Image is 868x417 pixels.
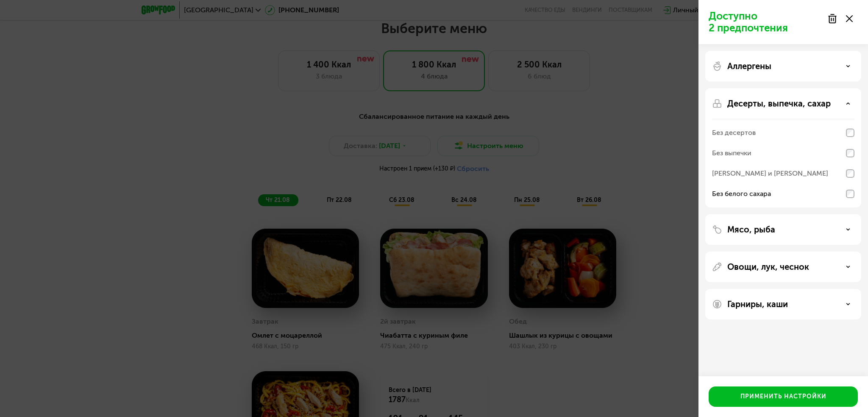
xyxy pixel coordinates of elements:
p: Аллергены [727,61,771,71]
button: Применить настройки [709,386,858,407]
div: Без белого сахара [712,189,771,199]
p: Десерты, выпечка, сахар [727,98,831,109]
div: [PERSON_NAME] и [PERSON_NAME] [712,168,828,179]
p: Доступно 2 предпочтения [709,10,822,34]
p: Мясо, рыба [727,224,775,235]
div: Применить настройки [740,392,826,401]
p: Овощи, лук, чеснок [727,262,809,272]
div: Без выпечки [712,148,751,158]
div: Без десертов [712,128,756,138]
p: Гарниры, каши [727,299,788,309]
